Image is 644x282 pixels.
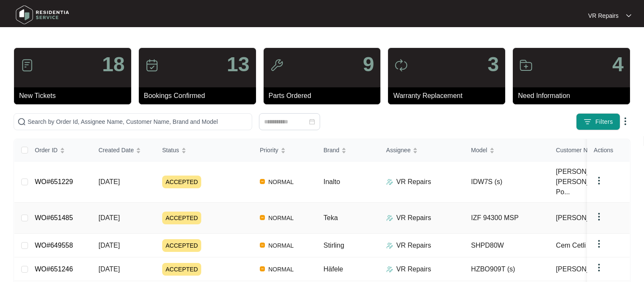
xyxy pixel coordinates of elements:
img: residentia service logo [13,2,72,28]
span: ACCEPTED [162,176,201,188]
p: 3 [487,54,499,75]
span: Assignee [386,145,411,155]
p: New Tickets [19,91,131,101]
span: Model [471,145,487,155]
span: NORMAL [265,177,297,187]
span: Created Date [98,145,134,155]
td: HZBO909T (s) [464,257,549,281]
span: [DATE] [98,214,120,221]
p: 9 [363,54,374,75]
span: Häfele [323,265,343,273]
span: ACCEPTED [162,263,201,276]
img: Assigner Icon [386,179,393,185]
span: [PERSON_NAME] [556,213,612,223]
th: Order ID [28,139,92,162]
span: [DATE] [98,265,120,273]
td: IDW7S (s) [464,162,549,203]
img: icon [394,59,408,72]
p: VR Repairs [588,11,619,20]
th: Status [155,139,253,162]
span: Order ID [35,145,58,155]
span: Customer Name [556,145,599,155]
img: icon [145,59,159,72]
p: Warranty Replacement [393,91,505,101]
p: 18 [102,54,124,75]
th: Actions [587,139,630,162]
span: [DATE] [98,178,120,185]
input: Search by Order Id, Assignee Name, Customer Name, Brand and Model [28,117,248,126]
img: icon [519,59,533,72]
button: filter iconFilters [576,113,620,130]
p: Parts Ordered [269,91,381,101]
img: dropdown arrow [620,116,630,126]
span: NORMAL [265,240,297,251]
span: Brand [323,145,339,155]
span: Priority [260,145,278,155]
span: [PERSON_NAME] [556,264,612,274]
th: Assignee [380,139,464,162]
img: icon [20,59,34,72]
span: Inalto [323,178,340,185]
th: Brand [317,139,380,162]
img: Vercel Logo [260,215,265,220]
span: NORMAL [265,264,297,274]
th: Created Date [92,139,155,162]
a: WO#651485 [35,214,73,221]
img: Assigner Icon [386,242,393,249]
p: VR Repairs [397,240,431,251]
img: filter icon [583,117,592,126]
td: SHPD80W [464,234,549,257]
th: Model [464,139,549,162]
img: Vercel Logo [260,266,265,271]
span: Status [162,145,179,155]
img: search-icon [17,117,26,126]
span: NORMAL [265,213,297,223]
img: Assigner Icon [386,266,393,273]
span: Cem Cetli [556,240,586,251]
span: ACCEPTED [162,239,201,252]
img: Assigner Icon [386,215,393,221]
td: IZF 94300 MSP [464,203,549,234]
img: icon [270,59,284,72]
p: Bookings Confirmed [144,91,256,101]
span: Teka [323,214,338,221]
img: dropdown arrow [594,212,604,222]
th: Priority [253,139,317,162]
a: WO#649558 [35,242,73,249]
p: Need Information [518,91,630,101]
p: VR Repairs [397,177,431,187]
th: Customer Name [549,139,634,162]
img: Vercel Logo [260,179,265,184]
a: WO#651229 [35,178,73,185]
p: 4 [612,54,624,75]
p: VR Repairs [397,264,431,274]
span: ACCEPTED [162,212,201,224]
img: dropdown arrow [626,14,631,18]
a: WO#651246 [35,265,73,273]
span: Filters [595,117,613,126]
span: [PERSON_NAME] [PERSON_NAME] Po... [556,167,623,197]
img: dropdown arrow [594,239,604,249]
span: Stirling [323,242,344,249]
img: dropdown arrow [594,262,604,273]
img: Vercel Logo [260,243,265,248]
p: VR Repairs [397,213,431,223]
span: [DATE] [98,242,120,249]
img: dropdown arrow [594,176,604,186]
p: 13 [227,54,249,75]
